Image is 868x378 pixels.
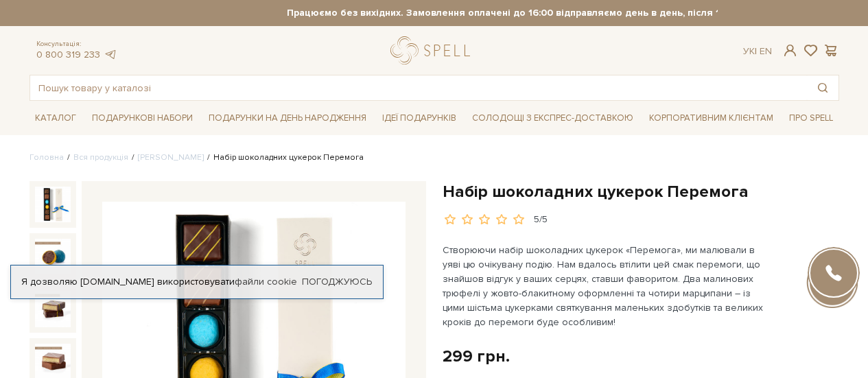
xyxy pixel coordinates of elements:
[467,106,639,130] a: Солодощі з експрес-доставкою
[203,108,372,129] span: Подарунки на День народження
[743,45,772,58] div: Ук
[204,152,364,164] li: Набір шоколадних цукерок Перемога
[235,276,297,287] a: файли cookie
[443,346,510,367] div: 299 грн.
[390,36,476,64] a: logo
[36,40,117,49] span: Консультація:
[35,239,71,274] img: Набір шоколадних цукерок Перемога
[534,213,548,226] div: 5/5
[35,187,71,222] img: Набір шоколадних цукерок Перемога
[443,243,764,329] p: Створюючи набір шоколадних цукерок «Перемога», ми малювали в уяві цю очікувану подію. Нам вдалось...
[30,152,64,163] a: Головна
[35,291,71,327] img: Набір шоколадних цукерок Перемога
[443,181,839,202] h1: Набір шоколадних цукерок Перемога
[302,276,372,288] a: Погоджуюсь
[30,75,807,100] input: Пошук товару у каталозі
[760,45,772,57] a: En
[86,108,198,129] span: Подарункові набори
[755,45,757,57] span: |
[377,108,462,129] span: Ідеї подарунків
[11,276,383,288] div: Я дозволяю [DOMAIN_NAME] використовувати
[807,75,838,100] button: Пошук товару у каталозі
[30,108,82,129] span: Каталог
[784,108,838,129] span: Про Spell
[138,152,204,163] a: [PERSON_NAME]
[104,49,117,60] a: telegram
[36,49,100,60] a: 0 800 319 233
[644,106,779,130] a: Корпоративним клієнтам
[73,152,128,163] a: Вся продукція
